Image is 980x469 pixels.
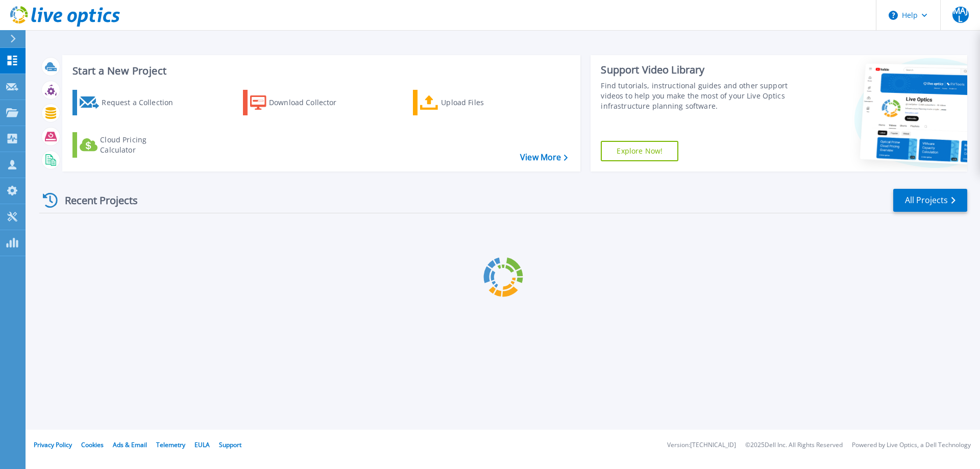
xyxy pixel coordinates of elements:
a: Telemetry [156,440,185,449]
a: Explore Now! [601,141,678,161]
div: Find tutorials, instructional guides and other support videos to help you make the most of your L... [601,81,793,111]
a: EULA [194,440,210,449]
a: All Projects [893,189,967,212]
a: Upload Files [413,90,527,115]
a: View More [520,153,568,162]
h3: Start a New Project [72,65,568,77]
div: Support Video Library [601,63,793,77]
a: Download Collector [243,90,357,115]
li: © 2025 Dell Inc. All Rights Reserved [745,442,843,449]
div: Request a Collection [102,92,183,113]
span: MAJL [952,7,969,23]
li: Version: [TECHNICAL_ID] [667,442,736,449]
li: Powered by Live Optics, a Dell Technology [852,442,971,449]
div: Cloud Pricing Calculator [100,135,182,155]
a: Request a Collection [72,90,186,115]
a: Cookies [81,440,104,449]
a: Cloud Pricing Calculator [72,132,186,158]
a: Ads & Email [113,440,147,449]
div: Recent Projects [39,188,152,213]
a: Support [219,440,241,449]
div: Download Collector [269,92,351,113]
div: Upload Files [441,92,523,113]
a: Privacy Policy [34,440,72,449]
